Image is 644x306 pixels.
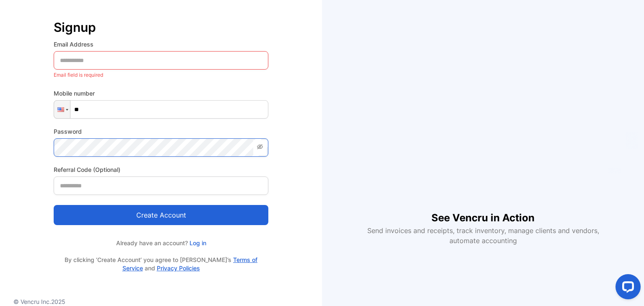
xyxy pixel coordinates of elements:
h1: See Vencru in Action [431,197,535,226]
p: Email field is required [54,70,268,80]
p: By clicking ‘Create Account’ you agree to [PERSON_NAME]’s and [54,256,268,272]
div: United States: + 1 [54,101,70,118]
p: Signup [54,17,268,37]
button: Create account [54,205,268,225]
iframe: LiveChat chat widget [609,271,644,306]
a: Privacy Policies [157,265,200,272]
label: Email Address [54,40,268,49]
iframe: YouTube video player [361,60,605,197]
a: Log in [188,239,206,246]
label: Password [54,127,268,136]
label: Mobile number [54,89,268,98]
label: Referral Code (Optional) [54,165,268,174]
p: Send invoices and receipts, track inventory, manage clients and vendors, automate accounting [362,226,604,246]
p: Already have an account? [54,239,268,247]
